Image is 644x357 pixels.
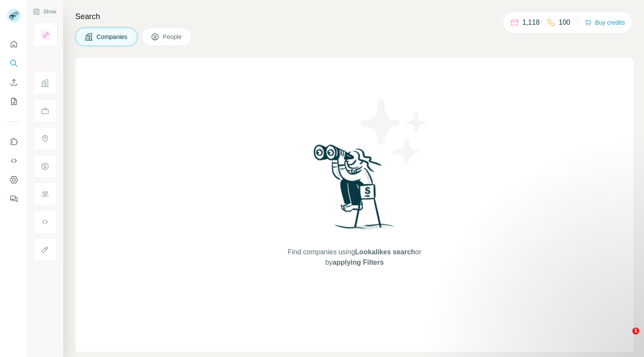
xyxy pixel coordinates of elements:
p: 100 [559,17,570,28]
span: 1 [632,328,639,334]
button: Use Surfe on LinkedIn [7,134,21,149]
button: Use Surfe API [7,153,21,169]
span: Lookalikes search [355,248,415,256]
button: Search [7,55,21,71]
button: Feedback [7,191,21,207]
span: People [163,32,183,41]
p: 1,118 [522,17,540,28]
span: Find companies using or by [285,247,424,268]
button: Enrich CSV [7,75,21,90]
button: Buy credits [585,16,625,29]
iframe: Intercom live chat [615,328,635,348]
button: Dashboard [7,172,21,188]
button: My lists [7,94,21,109]
img: Surfe Illustration - Woman searching with binoculars [310,142,400,239]
img: Avatar [7,9,21,23]
button: Show [27,5,62,18]
button: Quick start [7,36,21,52]
img: Surfe Illustration - Stars [355,93,433,171]
h4: Search [75,10,634,23]
span: Companies [97,32,128,41]
span: applying Filters [333,259,384,266]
